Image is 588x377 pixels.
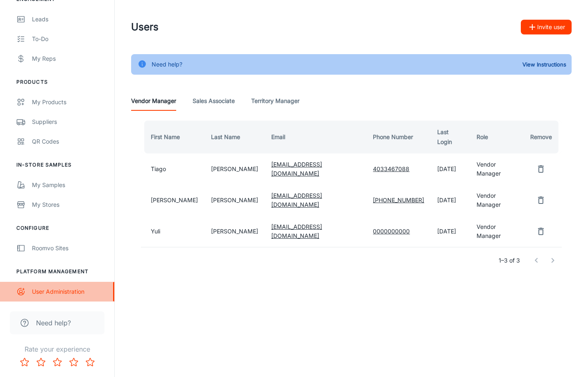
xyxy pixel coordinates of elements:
[470,153,524,185] td: Vendor Manager
[251,91,300,111] a: Territory Manager
[32,181,106,190] div: My Samples
[431,153,470,185] td: [DATE]
[470,216,524,247] td: Vendor Manager
[152,57,182,72] div: Need help?
[271,192,322,208] a: [EMAIL_ADDRESS][DOMAIN_NAME]
[141,216,204,247] td: Yuli
[533,223,549,240] button: remove user
[271,223,322,239] a: [EMAIL_ADDRESS][DOMAIN_NAME]
[431,121,470,153] th: Last Login
[32,244,106,253] div: Roomvo Sites
[373,228,410,235] a: 0000000000
[521,20,572,34] button: Invite user
[499,256,520,265] p: 1–3 of 3
[32,34,106,43] div: To-do
[141,121,204,153] th: First Name
[32,117,106,126] div: Suppliers
[204,121,265,153] th: Last Name
[470,185,524,216] td: Vendor Manager
[141,153,204,185] td: Tiago
[271,161,322,177] a: [EMAIL_ADDRESS][DOMAIN_NAME]
[533,161,549,177] button: remove user
[193,91,235,111] a: Sales Associate
[131,20,159,34] h1: Users
[520,58,568,71] button: View Instructions
[533,192,549,208] button: remove user
[32,98,106,107] div: My Products
[32,200,106,209] div: My Stores
[431,185,470,216] td: [DATE]
[204,153,265,185] td: [PERSON_NAME]
[32,15,106,24] div: Leads
[366,121,431,153] th: Phone Number
[265,121,366,153] th: Email
[32,287,106,296] div: User Administration
[141,185,204,216] td: [PERSON_NAME]
[431,216,470,247] td: [DATE]
[204,185,265,216] td: [PERSON_NAME]
[470,121,524,153] th: Role
[204,216,265,247] td: [PERSON_NAME]
[373,165,409,172] a: 4033467088
[32,54,106,63] div: My Reps
[373,196,424,203] a: [PHONE_NUMBER]
[32,137,106,146] div: QR Codes
[524,121,562,153] th: Remove
[131,91,176,111] a: Vendor Manager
